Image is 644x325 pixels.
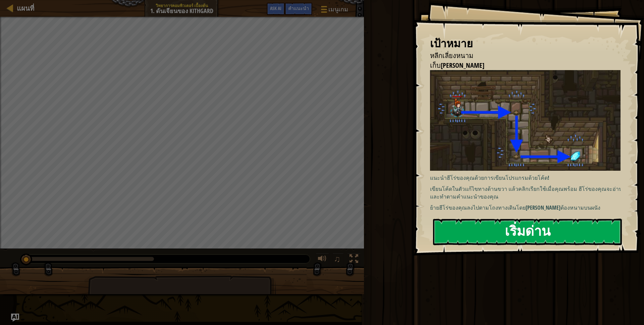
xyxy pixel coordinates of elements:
[334,254,340,264] span: ♫
[316,3,352,18] button: เมนูเกม
[433,219,622,245] button: เริ่มด่าน
[430,51,473,60] span: หลีกเลี่ยงหนาม
[288,5,309,11] span: คำแนะนำ
[430,36,621,51] div: เป้าหมาย
[430,174,626,182] p: แนะนำฮีโร่ของคุณด้วยการเขียนโปรแกรมด้วยโค้ด!
[17,4,34,13] span: แผนที่
[422,51,619,61] li: หลีกเลี่ยงหนาม
[332,253,344,267] button: ♫
[328,5,348,14] span: เมนูเกม
[267,3,285,15] button: Ask AI
[316,253,329,267] button: ปรับระดับเสียง
[347,253,361,267] button: สลับเป็นเต็มจอ
[270,5,281,11] span: Ask AI
[430,61,484,70] span: เก็บ[PERSON_NAME]
[11,314,19,322] button: Ask AI
[422,61,619,70] li: เก็บอัญมณี
[430,204,626,212] p: ย้ายฮีโร่ของคุณลงไปตามโถงทางเดินโดย[PERSON_NAME]ต้องหนามบนผนัง
[430,185,626,201] p: เขียนโค้ดในตัวแก้ไขทางด้านขวา แล้วคลิกเรียกใช้เมื่อคุณพร้อม ฮีโร่ของคุณจะอ่านและทำตามคำแนะนำของคุณ
[13,4,34,13] a: แผนที่
[430,70,626,171] img: Dungeons of kithgard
